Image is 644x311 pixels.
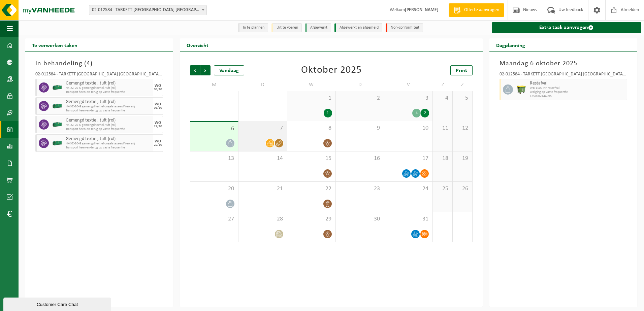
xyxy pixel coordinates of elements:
[89,5,207,15] span: 02-012584 - TARKETT DENDERMONDE NV - DENDERMONDE
[500,72,627,79] div: 02-012584 - TARKETT [GEOGRAPHIC_DATA] [GEOGRAPHIC_DATA] - [GEOGRAPHIC_DATA]
[66,146,151,150] span: Transport heen-en-terug op vaste frequentie
[154,106,162,110] div: 08/10
[388,95,429,102] span: 3
[453,79,473,91] td: Z
[35,72,163,79] div: 02-012584 - TARKETT [GEOGRAPHIC_DATA] [GEOGRAPHIC_DATA] - [GEOGRAPHIC_DATA]
[450,65,473,75] a: Print
[291,155,332,162] span: 15
[291,215,332,223] span: 29
[66,105,151,109] span: HK-XZ-20-G gemengd textiel ongelatexeerd Ververij
[436,125,449,132] span: 11
[190,79,238,91] td: M
[384,79,433,91] td: V
[87,60,90,67] span: 4
[200,65,211,75] span: Volgende
[421,109,429,117] div: 2
[456,68,467,73] span: Print
[194,155,235,162] span: 13
[388,215,429,223] span: 31
[242,215,283,223] span: 28
[66,86,151,90] span: HK-XZ-20-G gemengd textiel, tuft (rol)
[489,38,532,51] h2: Dagplanning
[194,185,235,193] span: 20
[242,125,283,132] span: 7
[66,90,151,94] span: Transport heen-en-terug op vaste frequentie
[456,95,469,102] span: 5
[516,84,526,95] img: WB-1100-HPE-GN-50
[339,215,381,223] span: 30
[530,90,625,94] span: Lediging op vaste frequentie
[339,185,381,193] span: 23
[66,99,151,105] span: Gemengd textiel, tuft (rol)
[530,86,625,90] span: WB-1100-HP restafval
[530,81,625,86] span: Restafval
[66,123,151,127] span: HK-XZ-20-G gemengd textiel, tuft (rol)
[436,185,449,193] span: 25
[436,95,449,102] span: 4
[388,155,429,162] span: 17
[492,22,641,33] a: Extra taak aanvragen
[530,94,625,98] span: T250002144095
[436,155,449,162] span: 18
[66,142,151,146] span: HK-XZ-20-G gemengd textiel ongelatexeerd Ververij
[500,59,627,69] h3: Maandag 6 oktober 2025
[334,23,382,32] li: Afgewerkt en afgemeld
[412,109,421,117] div: 4
[194,125,235,133] span: 6
[25,38,84,51] h2: Te verwerken taken
[339,95,381,102] span: 2
[238,79,287,91] td: D
[271,23,302,32] li: Uit te voeren
[180,38,215,51] h2: Overzicht
[66,136,151,142] span: Gemengd textiel, tuft (rol)
[155,139,161,143] div: WO
[190,65,200,75] span: Vorige
[324,109,332,117] div: 1
[155,121,161,125] div: WO
[154,88,162,91] div: 08/10
[242,155,283,162] span: 14
[52,82,62,93] img: HK-XZ-20-GN-00
[52,101,62,111] img: HK-XZ-20-GN-00
[305,23,331,32] li: Afgewerkt
[89,5,206,15] span: 02-012584 - TARKETT DENDERMONDE NV - DENDERMONDE
[35,59,163,69] h3: In behandeling ( )
[154,143,162,147] div: 29/10
[405,7,439,12] strong: [PERSON_NAME]
[456,185,469,193] span: 26
[154,125,162,128] div: 29/10
[456,125,469,132] span: 12
[386,23,423,32] li: Non-conformiteit
[287,79,336,91] td: W
[66,109,151,113] span: Transport heen-en-terug op vaste frequentie
[214,65,244,75] div: Vandaag
[155,102,161,106] div: WO
[336,79,384,91] td: D
[238,23,268,32] li: In te plannen
[291,185,332,193] span: 22
[291,125,332,132] span: 8
[433,79,453,91] td: Z
[456,155,469,162] span: 19
[52,119,62,130] img: HK-XZ-20-GN-00
[52,138,62,148] img: HK-XZ-20-GN-00
[339,155,381,162] span: 16
[66,118,151,123] span: Gemengd textiel, tuft (rol)
[242,185,283,193] span: 21
[291,95,332,102] span: 1
[66,81,151,86] span: Gemengd textiel, tuft (rol)
[388,185,429,193] span: 24
[66,127,151,131] span: Transport heen-en-terug op vaste frequentie
[194,215,235,223] span: 27
[462,7,501,13] span: Offerte aanvragen
[388,125,429,132] span: 10
[3,296,112,311] iframe: chat widget
[449,3,504,17] a: Offerte aanvragen
[155,84,161,88] div: WO
[339,125,381,132] span: 9
[301,65,362,75] div: Oktober 2025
